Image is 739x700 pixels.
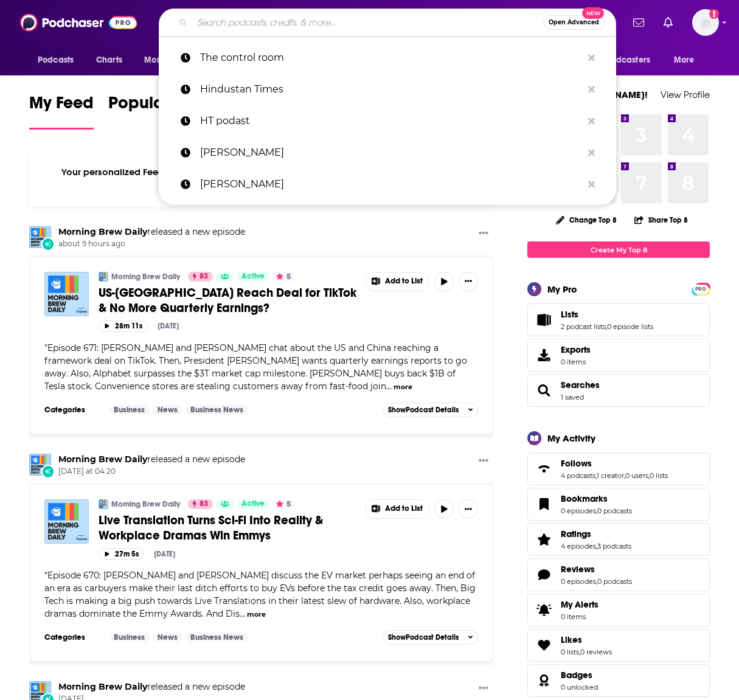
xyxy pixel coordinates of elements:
span: , [579,648,580,656]
a: Active [237,499,269,509]
a: 0 podcasts [597,577,632,586]
span: , [595,471,597,480]
span: Follows [527,452,710,485]
div: New Episode [41,465,55,478]
a: Charts [88,49,130,72]
button: 5 [272,499,294,509]
span: Searches [527,374,710,407]
span: Ratings [561,528,591,539]
button: Change Top 8 [549,212,624,227]
span: , [606,322,607,331]
p: The control room [200,42,582,74]
span: Ratings [527,523,710,556]
span: , [648,471,650,480]
span: Badges [527,664,710,697]
span: about 9 hours ago [58,239,245,249]
span: , [596,507,597,515]
a: Follows [532,460,556,477]
img: User Profile [692,9,719,36]
a: Ratings [561,528,631,539]
a: 4 podcasts [561,471,595,480]
span: Active [241,271,265,283]
span: My Feed [29,92,94,120]
span: " [44,570,476,619]
p: Hindustan Times [200,74,582,105]
a: [PERSON_NAME] [159,168,616,200]
span: Episode 670: [PERSON_NAME] and [PERSON_NAME] discuss the EV market perhaps seeing an end of an er... [44,570,476,619]
a: Live Translation Turns Sci-Fi Into Reality & Workplace Dramas Win Emmys [44,499,89,544]
span: Live Translation Turns Sci-Fi Into Reality & Workplace Dramas Win Emmys [99,513,323,543]
a: Morning Brew Daily [58,226,147,237]
span: ... [386,381,392,392]
button: open menu [584,49,668,72]
button: Show More Button [474,681,493,696]
span: Lists [527,303,710,336]
span: 83 [199,271,208,283]
span: ... [240,608,245,619]
button: more [394,382,412,392]
span: Active [241,498,265,510]
a: Hindustan Times [159,74,616,105]
span: New [582,7,604,19]
button: Show More Button [366,500,429,518]
span: Open Advanced [549,19,599,26]
a: 0 episodes [561,577,596,586]
a: Morning Brew Daily [58,681,147,692]
a: Podchaser - Follow, Share and Rate Podcasts [20,11,137,34]
h3: Categories [44,632,99,642]
a: View Profile [661,89,710,100]
a: Searches [561,379,600,390]
button: Open AdvancedNew [543,15,605,30]
img: US-China Reach Deal for TikTok & No More Quarterly Earnings? [44,272,89,316]
a: Live Translation Turns Sci-Fi Into Reality & Workplace Dramas Win Emmys [99,513,356,543]
span: , [624,471,625,480]
a: Ratings [532,531,556,548]
div: Search podcasts, credits, & more... [159,9,616,36]
a: 3 podcasts [597,542,631,550]
a: Bookmarks [561,493,632,504]
p: Charlie Kirk [200,137,582,168]
a: Follows [561,458,668,469]
img: Morning Brew Daily [29,454,51,476]
a: News [153,405,182,415]
img: Morning Brew Daily [99,272,108,282]
a: Likes [561,634,612,645]
a: Morning Brew Daily [99,499,108,509]
div: My Pro [547,283,577,295]
a: Business [109,632,150,642]
span: 83 [199,498,208,510]
a: 0 podcasts [597,507,632,515]
img: Morning Brew Daily [29,226,51,248]
button: open menu [665,49,710,72]
svg: Add a profile image [709,9,719,19]
a: [PERSON_NAME] [159,137,616,168]
button: ShowPodcast Details [383,403,479,417]
a: 0 lists [561,648,579,656]
span: 0 items [561,358,591,366]
a: 83 [188,272,213,282]
button: Share Top 8 [634,208,689,232]
button: 28m 11s [99,321,148,332]
a: Popular Feed [108,92,212,130]
h3: released a new episode [58,454,245,465]
span: " [44,342,467,392]
a: Show notifications dropdown [628,12,649,33]
span: Popular Feed [108,92,212,120]
a: 0 users [625,471,648,480]
a: 4 episodes [561,542,596,550]
span: Likes [527,629,710,662]
a: US-[GEOGRAPHIC_DATA] Reach Deal for TikTok & No More Quarterly Earnings? [99,285,356,316]
div: My Activity [547,432,595,444]
span: Show Podcast Details [388,406,459,414]
a: The control room [159,42,616,74]
span: My Alerts [561,599,598,610]
p: Ben Shapiro [200,168,582,200]
span: Bookmarks [561,493,608,504]
a: 0 episodes [561,507,596,515]
span: , [596,577,597,586]
a: Exports [527,339,710,372]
